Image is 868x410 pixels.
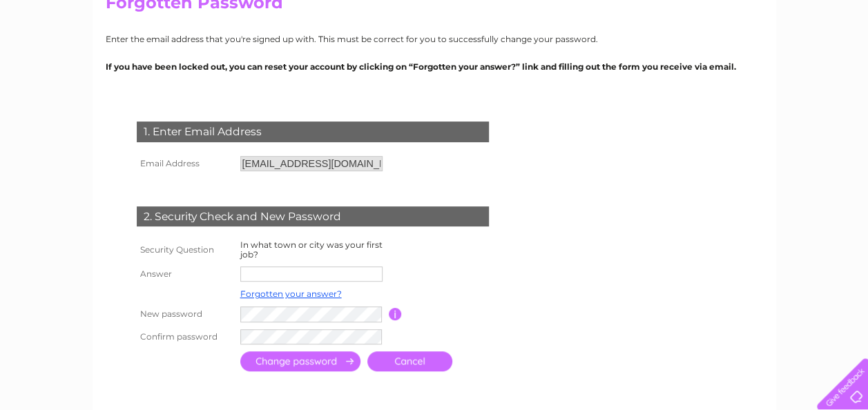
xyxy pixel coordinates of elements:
th: New password [133,303,237,326]
a: Blog [798,59,818,69]
a: Energy [709,59,740,69]
th: Email Address [133,153,237,175]
div: 1. Enter Email Address [137,121,489,142]
label: In what town or city was your first job? [240,240,383,260]
div: 2. Security Check and New Password [137,206,489,227]
div: Clear Business is a trading name of Verastar Limited (registered in [GEOGRAPHIC_DATA] No. 3667643... [108,8,761,67]
input: Information [389,308,402,320]
input: Submit [240,351,360,371]
th: Confirm password [133,326,237,349]
th: Answer [133,263,237,285]
a: Contact [826,59,860,69]
a: 0333 014 3131 [608,7,703,24]
a: Cancel [367,351,452,371]
a: Water [675,59,701,69]
img: logo.png [30,36,101,78]
a: Forgotten your answer? [240,289,342,299]
th: Security Question [133,237,237,263]
p: Enter the email address that you're signed up with. This must be correct for you to successfully ... [106,32,763,46]
a: Telecoms [748,59,789,69]
p: If you have been locked out, you can reset your account by clicking on “Forgotten your answer?” l... [106,60,763,73]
